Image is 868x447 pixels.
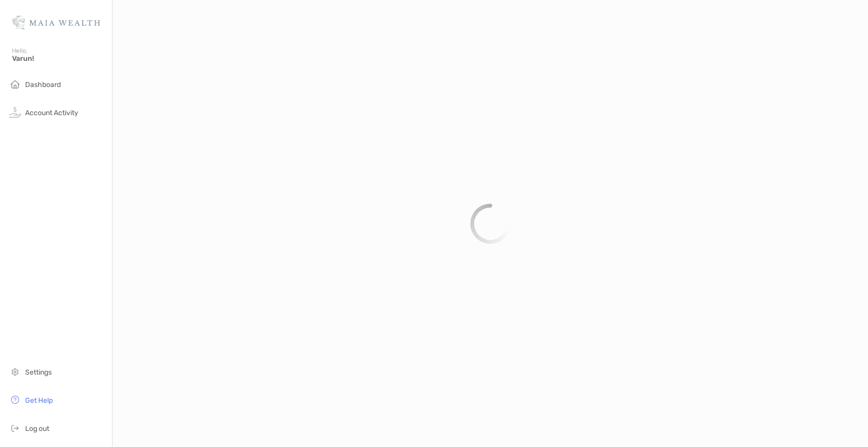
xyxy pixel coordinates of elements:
img: logout icon [9,422,21,434]
img: settings icon [9,366,21,378]
span: Settings [25,368,52,377]
img: household icon [9,78,21,90]
img: activity icon [9,106,21,118]
span: Account Activity [25,109,78,117]
span: Log out [25,424,49,433]
img: Zoe Logo [12,4,100,40]
img: get-help icon [9,394,21,406]
span: Get Help [25,396,53,405]
span: Varun! [12,54,106,63]
span: Dashboard [25,80,61,89]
